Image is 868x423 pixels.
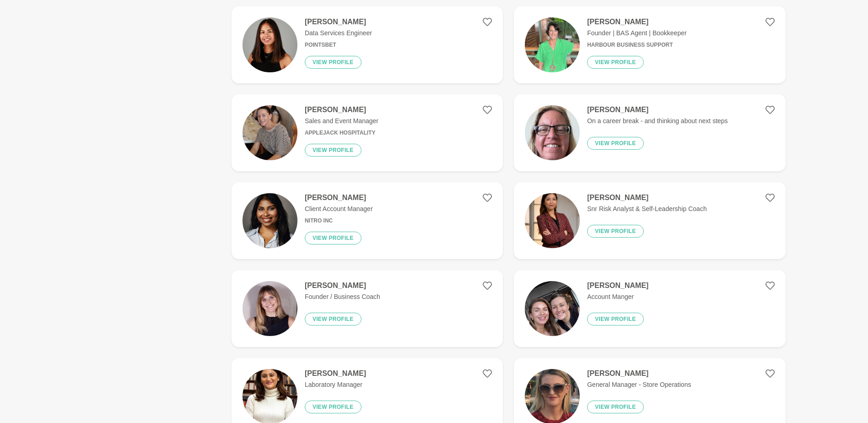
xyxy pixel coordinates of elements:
h4: [PERSON_NAME] [305,281,380,290]
h4: [PERSON_NAME] [305,17,372,27]
a: [PERSON_NAME]Sales and Event ManagerApplejack HospitalityView profile [232,94,503,171]
img: 8ddcd300b81a807f572ca625d24829f0d2a49af3-580x580.jpg [525,17,580,72]
button: View profile [305,144,361,157]
a: [PERSON_NAME]Founder | BAS Agent | BookkeeperHarbour Business SupportView profile [514,6,785,83]
h6: Pointsbet [305,42,372,49]
p: Laboratory Manager [305,380,366,390]
a: [PERSON_NAME]On a career break - and thinking about next stepsView profile [514,94,785,171]
h6: Applejack Hospitality [305,130,378,136]
button: View profile [587,313,644,325]
img: 6cdf9e4a07ba1d4ff86fe29070785dd57e4211da-593x640.jpg [243,281,297,336]
button: View profile [587,225,644,238]
img: 69880d4605d9c2b83ee61feadbc9fb9a905d98f4-1666x2500.jpg [243,193,297,248]
button: View profile [305,232,361,244]
img: 774805d3192556c3b0b69e5ddd4a390acf571c7b-1500x2000.jpg [525,193,580,248]
a: [PERSON_NAME]Founder / Business CoachView profile [232,270,503,347]
img: c761ec2c688c7c1bb9c3b50986ae9137a57d05b9-1536x2048.jpg [525,281,580,336]
h4: [PERSON_NAME] [587,281,648,290]
h6: Nitro Inc [305,217,373,224]
button: View profile [305,401,361,413]
p: General Manager - Store Operations [587,380,691,390]
button: View profile [587,137,644,150]
p: Snr Risk Analyst & Self-Leadership Coach [587,204,706,214]
button: View profile [305,56,361,69]
h4: [PERSON_NAME] [587,369,691,378]
p: Data Services Engineer [305,28,372,38]
p: On a career break - and thinking about next steps [587,116,728,126]
a: [PERSON_NAME]Client Account ManagerNitro IncView profile [232,182,503,259]
h4: [PERSON_NAME] [305,105,378,114]
img: a8177ea834b7a697597972750d50aec8aa8efe94-445x444.jpg [243,105,297,160]
h6: Harbour Business Support [587,42,686,49]
button: View profile [305,313,361,325]
a: [PERSON_NAME]Account MangerView profile [514,270,785,347]
p: Founder / Business Coach [305,292,380,302]
a: [PERSON_NAME]Snr Risk Analyst & Self-Leadership CoachView profile [514,182,785,259]
button: View profile [587,56,644,69]
h4: [PERSON_NAME] [305,193,373,202]
h4: [PERSON_NAME] [587,193,706,202]
h4: [PERSON_NAME] [587,105,728,114]
p: Client Account Manager [305,204,373,214]
a: [PERSON_NAME]Data Services EngineerPointsbetView profile [232,6,503,83]
p: Founder | BAS Agent | Bookkeeper [587,28,686,38]
h4: [PERSON_NAME] [587,17,686,27]
img: 8fe84966003935456d1ef163b2a579018e8b2358-1848x2310.jpg [243,17,297,72]
p: Sales and Event Manager [305,116,378,126]
p: Account Manger [587,292,648,302]
button: View profile [587,401,644,413]
h4: [PERSON_NAME] [305,369,366,378]
img: 5de3db83b6dae0796d7d92dbe14c905248ab3aa6-1601x2451.jpg [525,105,580,160]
